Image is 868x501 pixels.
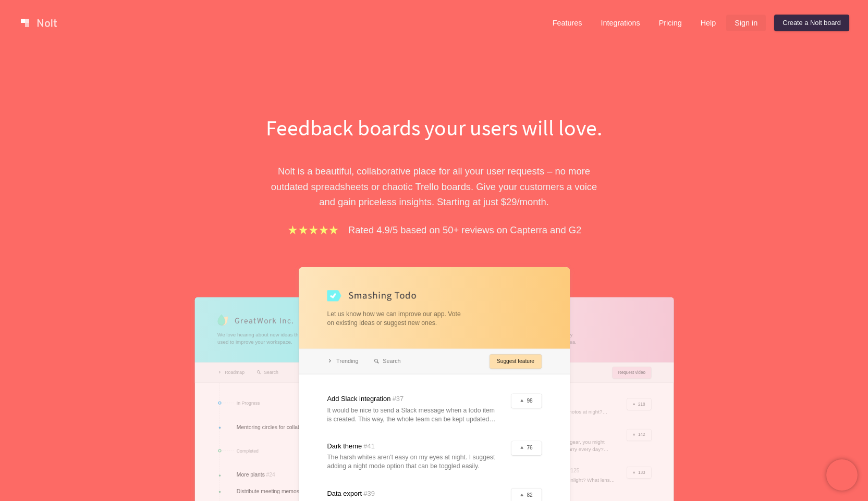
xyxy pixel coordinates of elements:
[826,459,858,491] iframe: Chatra live chat
[287,224,340,236] img: stars.b067e34983.png
[254,112,614,143] h1: Feedback boards your users will love.
[544,15,591,31] a: Features
[651,15,690,31] a: Pricing
[726,15,766,31] a: Sign in
[254,164,614,209] p: Nolt is a beautiful, collaborative place for all your user requests – no more outdated spreadshee...
[348,222,581,237] p: Rated 4.9/5 based on 50+ reviews on Capterra and G2
[692,15,725,31] a: Help
[592,15,648,31] a: Integrations
[774,15,849,31] a: Create a Nolt board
